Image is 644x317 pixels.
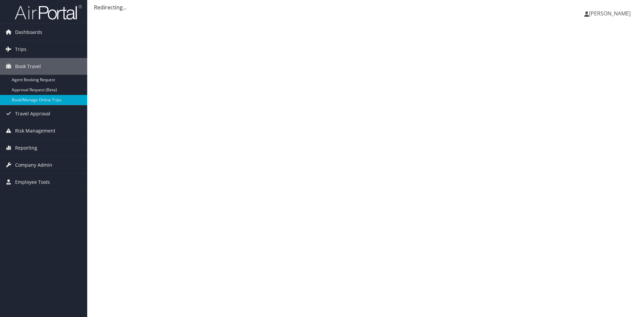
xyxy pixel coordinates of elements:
[15,58,41,75] span: Book Travel
[15,105,50,122] span: Travel Approval
[584,3,637,23] a: [PERSON_NAME]
[15,24,42,41] span: Dashboards
[15,4,82,20] img: airportal-logo.png
[15,157,52,173] span: Company Admin
[94,3,637,11] div: Redirecting...
[15,122,55,139] span: Risk Management
[589,10,631,17] span: [PERSON_NAME]
[15,174,50,191] span: Employee Tools
[15,41,26,58] span: Trips
[15,140,37,156] span: Reporting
